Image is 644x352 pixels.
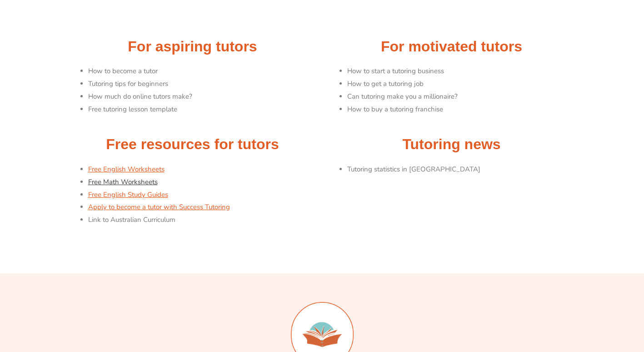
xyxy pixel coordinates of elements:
[327,37,577,56] h2: For motivated tutors
[88,177,158,186] a: Free Math Worksheets
[88,65,318,78] li: How to become a tutor
[347,78,577,91] li: How to get a tutoring job
[88,78,318,91] li: Tutoring tips for beginners
[88,190,168,199] a: Free English Study Guides
[88,202,230,211] a: Apply to become a tutor with Success Tutoring
[493,249,644,352] iframe: Chat Widget
[68,135,318,154] h2: Free resources for tutors
[347,91,577,103] li: Can tutoring make you a millionaire?
[88,165,165,174] a: Free English Worksheets
[347,103,577,116] li: How to buy a tutoring franchise
[347,163,577,176] li: Tutoring statistics in [GEOGRAPHIC_DATA]
[327,135,577,154] h2: Tutoring news
[88,91,318,103] li: How much do online tutors make?
[68,37,318,56] h2: For aspiring tutors
[347,65,577,78] li: How to start a tutoring business
[88,103,318,116] li: Free tutoring lesson template
[88,214,318,226] li: Link to Australian Curriculum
